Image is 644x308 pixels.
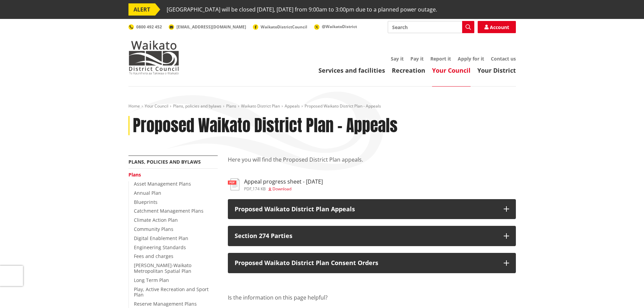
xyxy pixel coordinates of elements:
p: Proposed Waikato District Plan Consent Orders [235,260,497,266]
a: Reserve Management Plans [134,301,197,307]
span: WaikatoDistrictCouncil [261,24,307,30]
a: Home [128,103,140,109]
button: Section 274 Parties [228,226,516,246]
input: Search input [388,21,474,33]
a: Blueprints [134,199,158,205]
a: [PERSON_NAME]-Waikato Metropolitan Spatial Plan [134,262,191,274]
span: [EMAIL_ADDRESS][DOMAIN_NAME] [176,24,246,30]
a: Climate Action Plan [134,217,178,223]
a: Catchment Management Plans [134,208,204,214]
a: @WaikatoDistrict [314,24,357,29]
a: 0800 492 452 [128,24,162,30]
span: Download [272,186,291,192]
p: Proposed Waikato District Plan Appeals [235,206,497,213]
a: Long Term Plan [134,277,169,283]
div: , [244,187,323,191]
a: Apply for it [458,55,484,62]
a: Say it [391,55,404,62]
span: 174 KB [253,186,266,192]
button: Proposed Waikato District Plan Appeals [228,199,516,219]
a: Your Council [432,66,471,74]
a: Recreation [392,66,425,74]
p: Here you will find the Proposed District Plan appeals. [228,156,516,172]
h3: Appeal progress sheet - [DATE] [244,179,323,185]
a: Services and facilities [318,66,385,74]
a: Account [478,21,516,33]
span: Proposed Waikato District Plan - Appeals [305,103,381,109]
a: Report it [430,55,451,62]
a: Appeal progress sheet - [DATE] pdf,174 KB Download [228,179,323,191]
a: Community Plans [134,226,173,232]
img: document-pdf.svg [228,179,239,190]
a: Plans, policies and bylaws [128,159,201,165]
a: Plans [128,171,141,178]
a: Play, Active Recreation and Sport Plan [134,286,209,298]
span: [GEOGRAPHIC_DATA] will be closed [DATE], [DATE] from 9:00am to 3:00pm due to a planned power outage. [167,3,437,16]
a: Plans, policies and bylaws [173,103,221,109]
a: Engineering Standards [134,244,186,251]
h1: Proposed Waikato District Plan - Appeals [133,116,398,136]
span: 0800 492 452 [136,24,162,30]
a: Your Council [145,103,168,109]
span: ALERT [128,3,155,16]
nav: breadcrumb [128,103,516,109]
a: WaikatoDistrictCouncil [253,24,307,30]
a: [EMAIL_ADDRESS][DOMAIN_NAME] [169,24,246,30]
span: @WaikatoDistrict [322,24,357,29]
p: Section 274 Parties [235,233,497,239]
a: Pay it [410,55,424,62]
a: Fees and charges [134,253,173,259]
a: Asset Management Plans [134,181,191,187]
a: Annual Plan [134,190,161,196]
p: Is the information on this page helpful? [228,293,516,302]
button: Proposed Waikato District Plan Consent Orders [228,253,516,273]
a: Contact us [491,55,516,62]
img: Waikato District Council - Te Kaunihera aa Takiwaa o Waikato [128,41,179,74]
a: Digital Enablement Plan [134,235,188,241]
a: Your District [477,66,516,74]
span: pdf [244,186,252,192]
a: Appeals [285,103,300,109]
a: Waikato District Plan [241,103,280,109]
a: Plans [226,103,236,109]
